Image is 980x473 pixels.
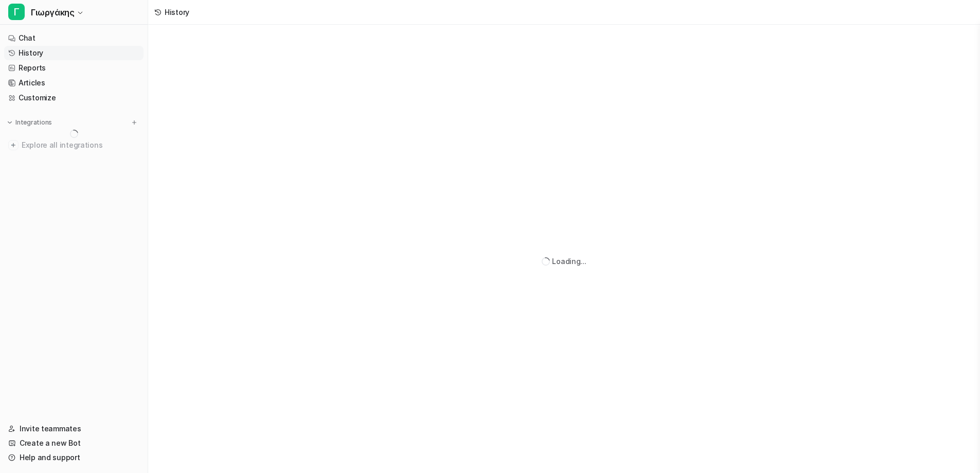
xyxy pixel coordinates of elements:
span: Explore all integrations [22,137,139,153]
a: Invite teammates [4,422,144,436]
a: Explore all integrations [4,138,144,152]
a: Customize [4,91,144,105]
div: Loading... [552,256,586,267]
a: History [4,46,144,60]
img: explore all integrations [8,140,19,150]
a: Chat [4,31,144,45]
img: menu_add.svg [131,119,138,126]
a: Reports [4,61,144,75]
p: Integrations [15,118,52,127]
img: expand menu [6,119,13,126]
button: Integrations [4,117,55,128]
a: Articles [4,76,144,90]
a: Help and support [4,450,144,465]
div: History [165,7,189,17]
span: Γ [8,4,25,20]
a: Create a new Bot [4,436,144,450]
span: Γιωργάκης [31,5,74,20]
